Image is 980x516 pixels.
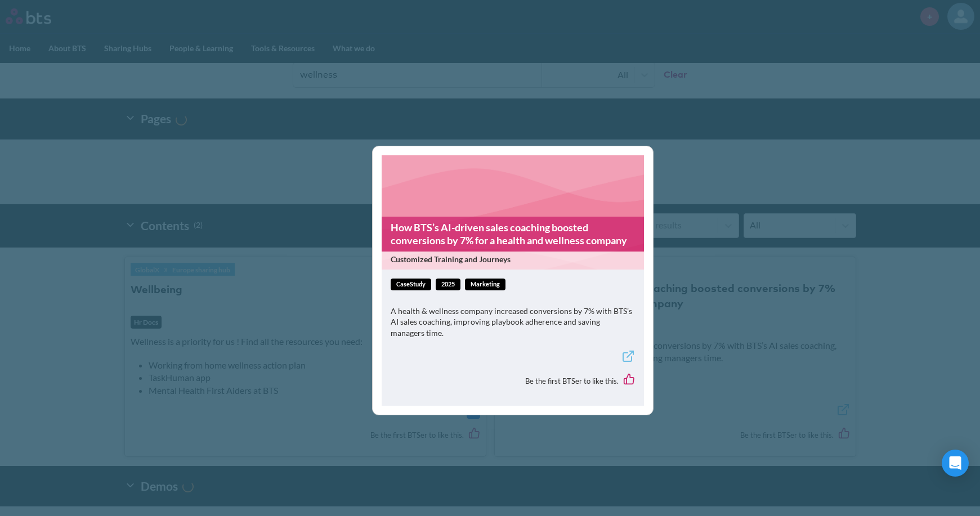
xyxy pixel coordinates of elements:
a: How BTS’s AI-driven sales coaching boosted conversions by 7% for a health and wellness company [382,217,644,252]
span: Customized Training and Journeys [391,254,633,265]
span: Marketing [465,279,505,290]
div: Open Intercom Messenger [942,450,969,477]
span: caseStudy [391,279,431,290]
a: External link [621,349,635,366]
div: Be the first BTSer to like this. [391,365,635,397]
span: 2025 [436,279,460,290]
p: A health & wellness company increased conversions by 7% with BTS’s AI sales coaching, improving p... [391,306,635,339]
